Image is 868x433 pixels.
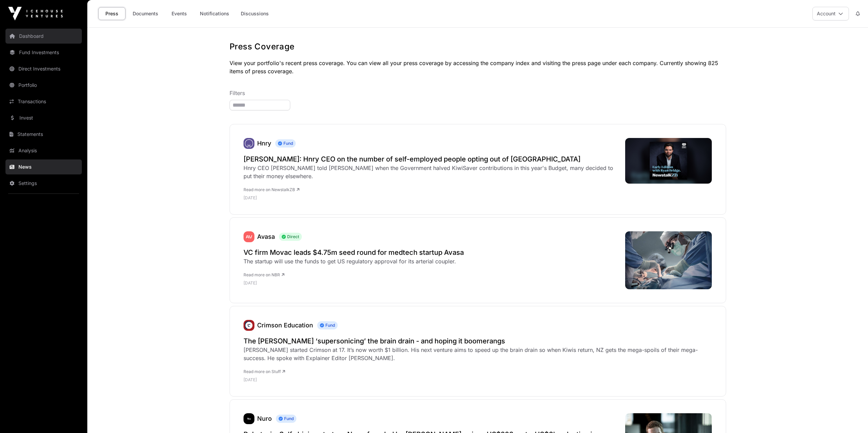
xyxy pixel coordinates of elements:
a: Press [98,7,126,20]
a: Hnry [244,138,254,149]
a: [PERSON_NAME]: Hnry CEO on the number of self-employed people opting out of [GEOGRAPHIC_DATA] [244,154,618,164]
a: Read more on Stuff [244,369,285,374]
a: Read more on NewstalkZB [244,187,299,192]
img: Icehouse Ventures Logo [8,7,63,20]
a: News [5,159,82,174]
div: The startup will use the funds to get US regulatory approval for its arterial coupler. [244,257,464,265]
span: Fund [317,321,338,329]
a: Invest [5,110,82,125]
a: Analysis [5,143,82,158]
a: Fund Investments [5,45,82,60]
a: Read more on NBR [244,272,284,277]
a: Nuro [244,413,254,424]
a: Events [165,7,193,20]
p: Filters [230,89,726,97]
a: Avasa [244,231,254,242]
span: Fund [275,139,296,148]
p: [DATE] [244,195,618,201]
span: Direct [279,233,302,241]
a: Documents [128,7,163,20]
img: nuro436.png [244,413,254,424]
p: [DATE] [244,377,712,383]
a: Crimson Education [244,320,254,331]
a: Discussions [236,7,273,20]
img: SVGs_Avana.svg [244,231,254,242]
a: Statements [5,127,82,142]
a: Notifications [195,7,234,20]
a: VC firm Movac leads $4.75m seed round for medtech startup Avasa [244,248,464,257]
img: surgery_hospital_shutterstock_2479393329_8909.jpeg [625,231,712,289]
div: [PERSON_NAME] started Crimson at 17. It’s now worth $1 billion. His next venture aims to speed up... [244,346,712,362]
img: image.jpg [625,138,712,184]
img: unnamed.jpg [244,320,254,331]
a: The [PERSON_NAME] ‘supersonicing’ the brain drain - and hoping it boomerangs [244,336,712,346]
h1: Press Coverage [230,41,726,52]
a: Dashboard [5,29,82,44]
a: Settings [5,176,82,191]
button: Account [812,7,849,20]
a: Transactions [5,94,82,109]
a: Portfolio [5,78,82,93]
a: Avasa [257,233,275,240]
div: Hnry CEO [PERSON_NAME] told [PERSON_NAME] when the Government halved KiwiSaver contributions in t... [244,164,618,180]
iframe: Chat Widget [834,400,868,433]
p: View your portfolio's recent press coverage. You can view all your press coverage by accessing th... [230,59,726,75]
a: Crimson Education [257,322,313,329]
a: Direct Investments [5,61,82,76]
p: [DATE] [244,280,464,286]
a: Hnry [257,140,271,147]
img: Hnry.svg [244,138,254,149]
a: Nuro [257,415,272,422]
span: Fund [276,415,296,423]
